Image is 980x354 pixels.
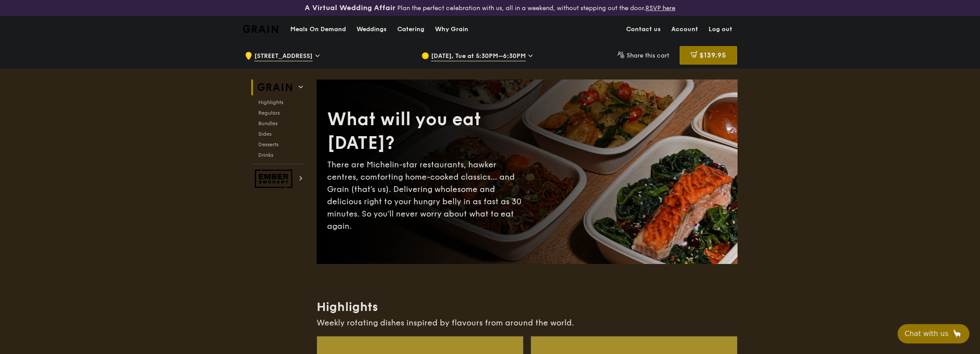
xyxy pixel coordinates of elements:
span: Highlights [258,99,283,105]
div: There are Michelin-star restaurants, hawker centres, comforting home-cooked classics… and Grain (... [327,159,527,232]
span: $139.95 [699,51,726,59]
span: 🦙 [952,329,962,339]
span: [STREET_ADDRESS] [254,52,313,61]
div: Weddings [356,16,387,43]
h3: Highlights [317,299,738,315]
span: Drinks [258,152,273,158]
img: Ember Smokery web logo [255,170,295,188]
span: Desserts [258,141,278,148]
span: Chat with us [905,329,948,339]
h1: Meals On Demand [290,25,346,34]
span: [DATE], Tue at 5:30PM–6:30PM [431,52,526,61]
div: Plan the perfect celebration with us, all in a weekend, without stepping out the door. [238,4,743,12]
a: RSVP here [645,4,675,12]
div: Weekly rotating dishes inspired by flavours from around the world. [317,317,738,329]
a: GrainGrain [243,15,278,42]
h3: A Virtual Wedding Affair [305,4,396,12]
a: Account [666,16,703,43]
a: Weddings [351,16,392,43]
div: Catering [397,16,424,43]
button: Chat with us🦙 [898,324,969,343]
img: Grain [243,25,278,33]
a: Log out [703,16,738,43]
a: Contact us [621,16,666,43]
a: Catering [392,16,430,43]
span: Regulars [258,110,280,116]
a: Why Grain [430,16,474,43]
span: Sides [258,131,271,137]
div: Why Grain [435,16,468,43]
span: Bundles [258,120,278,126]
div: What will you eat [DATE]? [327,108,527,155]
img: Grain web logo [255,79,295,95]
span: Share this cart [627,52,669,59]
